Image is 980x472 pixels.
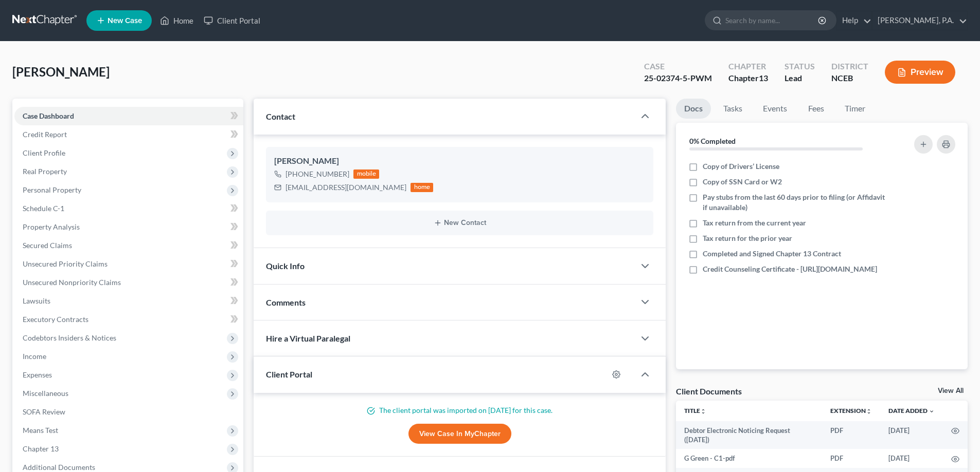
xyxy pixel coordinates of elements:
[23,426,58,435] span: Means Test
[836,99,874,119] a: Timer
[938,387,964,394] a: View All
[703,177,782,187] span: Copy of SSN Card or W2
[684,407,706,414] a: Titleunfold_more
[108,17,142,25] span: New Case
[830,407,872,414] a: Extensionunfold_more
[199,11,265,30] a: Client Portal
[408,424,511,444] a: View Case in MyChapter
[23,241,72,250] span: Secured Claims
[703,218,806,228] span: Tax return from the current year
[23,278,121,287] span: Unsecured Nonpriority Claims
[759,73,768,83] span: 13
[880,449,943,467] td: [DATE]
[728,61,768,72] div: Chapter
[888,407,935,414] a: Date Added expand_more
[703,233,792,243] span: Tax return for the prior year
[929,408,935,414] i: expand_more
[837,11,871,30] a: Help
[676,386,742,397] div: Client Documents
[274,219,645,227] button: New Contact
[703,161,779,172] span: Copy of Drivers’ License
[266,111,295,121] span: Contact
[23,222,80,231] span: Property Analysis
[23,463,95,471] span: Additional Documents
[689,137,736,145] strong: 0% Completed
[725,11,819,30] input: Search by name...
[155,11,199,30] a: Home
[885,61,955,84] button: Preview
[14,199,243,218] a: Schedule C-1
[14,255,243,273] a: Unsecured Priority Claims
[703,192,886,213] span: Pay stubs from the last 60 days prior to filing (or Affidavit if unavailable)
[14,403,243,421] a: SOFA Review
[728,72,768,84] div: Chapter
[411,183,433,192] div: home
[14,236,243,255] a: Secured Claims
[831,72,868,84] div: NCEB
[822,421,880,449] td: PDF
[23,130,67,139] span: Credit Report
[676,449,822,467] td: G Green - C1-pdf
[785,72,815,84] div: Lead
[23,148,65,157] span: Client Profile
[14,107,243,125] a: Case Dashboard
[23,167,67,176] span: Real Property
[14,310,243,329] a: Executory Contracts
[23,315,88,324] span: Executory Contracts
[880,421,943,449] td: [DATE]
[23,370,52,379] span: Expenses
[703,249,841,259] span: Completed and Signed Chapter 13 Contract
[14,273,243,292] a: Unsecured Nonpriority Claims
[676,421,822,449] td: Debtor Electronic Noticing Request ([DATE])
[23,407,65,416] span: SOFA Review
[14,125,243,144] a: Credit Report
[644,61,712,72] div: Case
[872,11,967,30] a: [PERSON_NAME], P.A.
[755,99,795,119] a: Events
[266,333,350,343] span: Hire a Virtual Paralegal
[353,169,379,179] div: mobile
[785,61,815,72] div: Status
[266,261,305,271] span: Quick Info
[23,111,74,120] span: Case Dashboard
[676,99,711,119] a: Docs
[822,449,880,467] td: PDF
[266,297,306,307] span: Comments
[286,169,349,179] div: [PHONE_NUMBER]
[23,444,59,453] span: Chapter 13
[700,408,706,414] i: unfold_more
[23,389,68,398] span: Miscellaneous
[866,408,872,414] i: unfold_more
[12,64,110,79] span: [PERSON_NAME]
[274,155,645,167] div: [PERSON_NAME]
[831,61,868,72] div: District
[23,185,81,194] span: Personal Property
[715,99,751,119] a: Tasks
[266,369,312,379] span: Client Portal
[266,405,653,416] p: The client portal was imported on [DATE] for this case.
[23,204,64,213] span: Schedule C-1
[644,72,712,84] div: 25-02374-5-PWM
[703,264,877,274] span: Credit Counseling Certificate - [URL][DOMAIN_NAME]
[14,218,243,236] a: Property Analysis
[23,352,46,361] span: Income
[14,292,243,310] a: Lawsuits
[23,296,50,305] span: Lawsuits
[23,259,108,268] span: Unsecured Priority Claims
[23,333,116,342] span: Codebtors Insiders & Notices
[286,182,406,193] div: [EMAIL_ADDRESS][DOMAIN_NAME]
[799,99,832,119] a: Fees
